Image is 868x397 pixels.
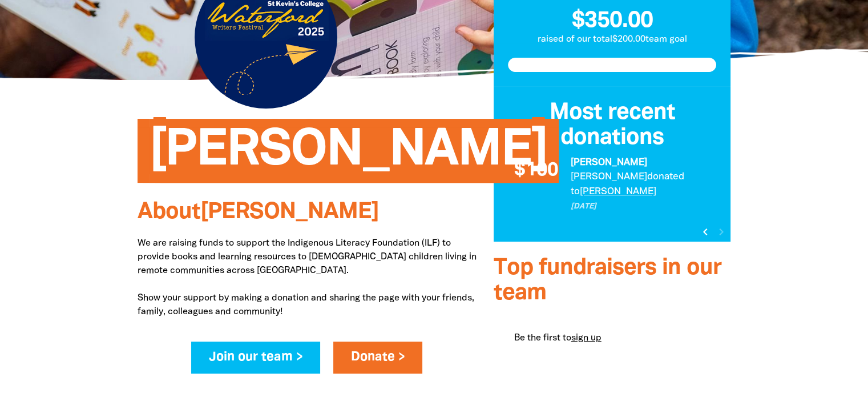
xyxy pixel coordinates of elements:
[505,322,720,354] div: Paginated content
[698,224,713,240] button: Previous page
[494,258,721,304] span: Top fundraisers in our team
[580,187,656,196] a: [PERSON_NAME]
[333,342,423,374] a: Donate >
[571,334,601,342] a: sign up
[508,155,717,227] div: Paginated content
[138,202,379,223] span: About [PERSON_NAME]
[508,101,717,151] h3: Most recent donations
[494,33,731,46] p: raised of our total $200.00 team goal
[571,201,717,212] p: [DATE]
[149,127,548,183] span: [PERSON_NAME]
[138,236,477,319] p: We are raising funds to support the Indigenous Literacy Foundation (ILF) to provide books and lea...
[571,173,647,181] em: [PERSON_NAME]
[572,10,653,31] span: $350.00
[505,322,720,354] div: Be the first to
[571,158,647,167] em: [PERSON_NAME]
[514,161,558,181] span: $100
[698,225,712,239] i: chevron_left
[508,101,717,227] div: Donation stream
[571,173,684,196] span: donated to
[191,342,321,374] a: Join our team >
